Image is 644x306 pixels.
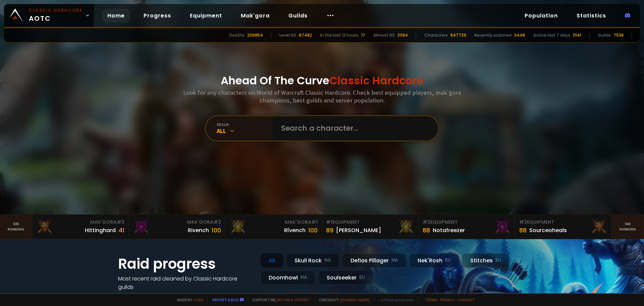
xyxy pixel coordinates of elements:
[193,297,203,302] a: a fan
[440,297,454,302] a: Privacy
[29,7,83,13] small: Classic Hardcore
[462,253,509,268] div: Stitches
[409,253,459,268] div: Nek'Rosh
[612,215,644,239] a: Seeranking
[4,4,94,27] a: Classic HardcoreAOTC
[457,297,475,302] a: Consent
[212,297,238,302] a: Report a bug
[260,270,316,285] div: Doomhowl
[225,215,322,239] a: Mak'Gora#1Rîvench100
[423,219,430,225] span: # 2
[85,226,116,234] div: Hittinghard
[217,122,273,127] div: realm
[533,32,570,38] div: Active last 7 days
[229,219,318,226] div: Mak'Gora
[235,9,275,23] a: Mak'gora
[373,32,395,38] div: Almost 60
[217,127,273,135] div: All
[301,274,307,281] small: NA
[36,219,124,226] div: Mak'Gora
[361,32,365,38] div: 17
[423,226,430,235] div: 88
[180,89,464,104] h3: Look for any characters on World of Warcraft Classic Hardcore. Check best equipped players, mak'g...
[340,297,370,302] a: [DOMAIN_NAME]
[277,297,311,302] a: Buy me a coffee
[118,274,252,291] h4: Most recent raid cleaned by Classic Hardcore guilds
[374,297,414,302] span: v. d752d5 - production
[102,9,130,23] a: Home
[326,226,333,235] div: 89
[598,32,611,38] div: Guilds
[326,219,332,225] span: # 1
[424,32,448,38] div: Characters
[283,9,313,23] a: Guilds
[229,32,245,38] div: Deaths
[495,257,501,264] small: EU
[286,253,339,268] div: Skull Rock
[514,32,525,38] div: 3446
[326,219,414,226] div: Equipment
[318,270,373,285] div: Soulseeker
[284,226,306,234] div: Rîvench
[519,219,607,226] div: Equipment
[336,226,381,234] div: [PERSON_NAME]
[573,32,581,38] div: 11141
[515,215,612,239] a: #3Equipment88Sourceoheals
[279,32,296,38] div: Level 60
[129,215,225,239] a: Mak'Gora#2Rivench100
[32,215,129,239] a: Mak'Gora#3Hittinghard41
[474,32,512,38] div: Recently scanned
[212,226,221,235] div: 100
[29,7,83,24] span: AOTC
[315,297,370,302] span: Checkout
[247,32,263,38] div: 206854
[322,215,419,239] a: #1Equipment89[PERSON_NAME]
[173,297,203,302] span: Made by
[571,9,611,23] a: Statistics
[248,297,311,302] span: Support me,
[221,73,423,89] h1: Ahead Of The Curve
[133,219,221,226] div: Mak'Gora
[311,219,318,225] span: # 1
[529,226,567,234] div: Sourceoheals
[445,257,451,264] small: EU
[188,226,209,234] div: Rivench
[342,253,407,268] div: Defias Pillager
[138,9,176,23] a: Progress
[117,219,124,225] span: # 3
[433,226,465,234] div: Notafreezer
[423,219,511,226] div: Equipment
[391,257,398,264] small: NA
[184,9,227,23] a: Equipment
[397,32,408,38] div: 2084
[613,32,624,38] div: 7538
[118,292,162,299] a: See all progress
[419,215,515,239] a: #2Equipment88Notafreezer
[519,9,563,23] a: Population
[118,226,124,235] div: 41
[320,32,359,38] div: In the last 12 hours
[450,32,466,38] div: 847729
[425,297,437,302] a: Terms
[118,253,252,274] h1: Raid progress
[308,226,318,235] div: 100
[359,274,365,281] small: EU
[260,253,283,268] div: All
[299,32,312,38] div: 67482
[213,219,221,225] span: # 2
[277,116,430,140] input: Search a character...
[329,73,423,88] span: Classic Hardcore
[519,219,527,225] span: # 3
[324,257,331,264] small: NA
[519,226,527,235] div: 88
